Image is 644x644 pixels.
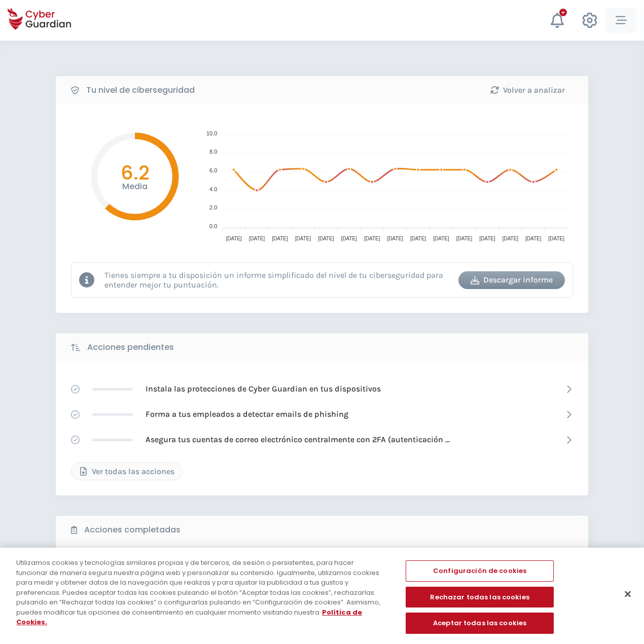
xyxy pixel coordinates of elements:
div: Ver todas las acciones [79,466,174,478]
tspan: 2.0 [209,204,217,210]
tspan: 6.0 [209,167,217,173]
div: Utilizamos cookies y tecnologías similares propias y de terceros, de sesión o persistentes, para ... [16,558,386,627]
b: Acciones pendientes [87,341,174,353]
tspan: [DATE] [456,236,473,241]
tspan: [DATE] [364,236,380,241]
button: Aceptar todas las cookies [406,613,554,634]
b: Acciones completadas [84,524,181,536]
div: + [559,9,567,16]
p: Instala las protecciones de Cyber Guardian en tus dispositivos [146,383,381,395]
p: Asegura tus cuentas de correo electrónico centralmente con 2FA (autenticación [PERSON_NAME] factor) [146,434,450,445]
tspan: [DATE] [341,236,357,241]
p: Tienes siempre a tu disposición un informe simplificado del nivel de tu ciberseguridad para enten... [104,270,451,290]
button: Descargar informe [458,271,565,289]
tspan: [DATE] [549,236,565,241]
tspan: [DATE] [295,236,311,241]
div: Volver a analizar [482,84,573,96]
tspan: 0.0 [209,223,217,229]
tspan: [DATE] [410,236,426,241]
tspan: [DATE] [272,236,288,241]
tspan: [DATE] [387,236,403,241]
a: Más información sobre su privacidad, se abre en una nueva pestaña [16,607,362,627]
tspan: 4.0 [209,186,217,192]
tspan: 8.0 [209,149,217,155]
tspan: 10.0 [206,130,217,136]
p: Forma a tus empleados a detectar emails de phishing [146,409,348,420]
b: Tu nivel de ciberseguridad [86,84,195,96]
tspan: [DATE] [226,236,242,241]
button: Configuración de cookies, Abre el cuadro de diálogo del centro de preferencias. [406,560,554,582]
button: Rechazar todas las cookies [406,587,554,608]
tspan: [DATE] [479,236,495,241]
button: Volver a analizar [474,81,581,99]
button: Ver todas las acciones [71,462,183,480]
tspan: [DATE] [318,236,334,241]
tspan: [DATE] [503,236,519,241]
button: Cerrar [617,583,639,605]
tspan: [DATE] [249,236,265,241]
tspan: [DATE] [433,236,449,241]
div: Descargar informe [466,274,557,286]
tspan: [DATE] [525,236,542,241]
